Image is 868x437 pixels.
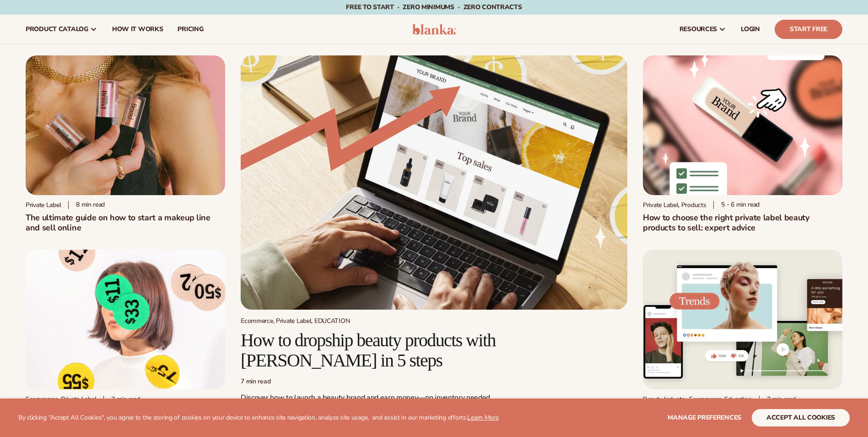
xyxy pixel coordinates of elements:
[170,15,210,44] a: pricing
[643,213,842,233] h2: How to choose the right private label beauty products to sell: expert advice
[643,250,842,417] a: Social media trends this week (Updated weekly) Beauty Industry, Ecommerce, Education 3 min readSo...
[679,26,717,33] span: resources
[241,55,627,410] a: Growing money with ecommerce Ecommerce, Private Label, EDUCATION How to dropship beauty products ...
[643,395,752,403] div: Beauty Industry, Ecommerce, Education
[103,396,140,404] div: 7 min read
[741,26,760,33] span: LOGIN
[672,15,733,44] a: resources
[26,395,96,403] div: Ecommerce, Private Label
[643,55,842,195] img: Private Label Beauty Products Click
[643,55,842,233] a: Private Label Beauty Products Click Private Label, Products 5 - 6 min readHow to choose the right...
[241,330,627,371] h2: How to dropship beauty products with [PERSON_NAME] in 5 steps
[26,213,225,233] h1: The ultimate guide on how to start a makeup line and sell online
[18,15,105,44] a: product catalog
[643,250,842,389] img: Social media trends this week (Updated weekly)
[346,3,522,11] span: Free to start · ZERO minimums · ZERO contracts
[26,55,225,233] a: Person holding branded make up with a solid pink background Private label 8 min readThe ultimate ...
[643,201,706,209] div: Private Label, Products
[112,26,163,33] span: How It Works
[26,201,61,209] div: Private label
[467,413,498,422] a: Learn More
[178,26,203,33] span: pricing
[26,250,225,427] a: Profitability of private label company Ecommerce, Private Label 7 min readDo private label beauty...
[18,414,499,422] p: By clicking "Accept All Cookies", you agree to the storing of cookies on your device to enhance s...
[752,409,850,426] button: accept all cookies
[241,393,627,403] p: Discover how to launch a beauty brand and earn money—no inventory needed.
[668,409,741,426] button: Manage preferences
[105,15,171,44] a: How It Works
[26,26,88,33] span: product catalog
[241,378,627,386] div: 7 min read
[713,201,760,209] div: 5 - 6 min read
[26,55,225,195] img: Person holding branded make up with a solid pink background
[775,20,842,39] a: Start Free
[668,413,741,422] span: Manage preferences
[733,15,767,44] a: LOGIN
[26,250,225,389] img: Profitability of private label company
[241,55,627,310] img: Growing money with ecommerce
[68,201,105,209] div: 8 min read
[759,396,796,404] div: 3 min read
[412,24,456,35] img: logo
[241,317,627,325] div: Ecommerce, Private Label, EDUCATION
